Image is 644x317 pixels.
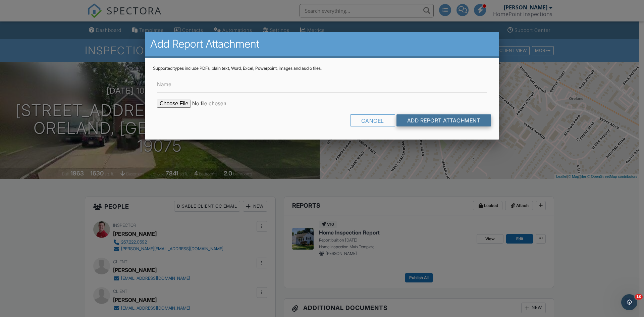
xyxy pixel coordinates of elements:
div: Cancel [350,114,395,126]
h2: Add Report Attachment [150,37,494,51]
span: 10 [635,294,643,300]
input: Add Report Attachment [396,114,491,126]
div: Supported types include PDFs, plain text, Word, Excel, Powerpoint, images and audio files. [153,66,491,71]
label: Name [157,81,171,88]
iframe: Intercom live chat [621,294,637,310]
